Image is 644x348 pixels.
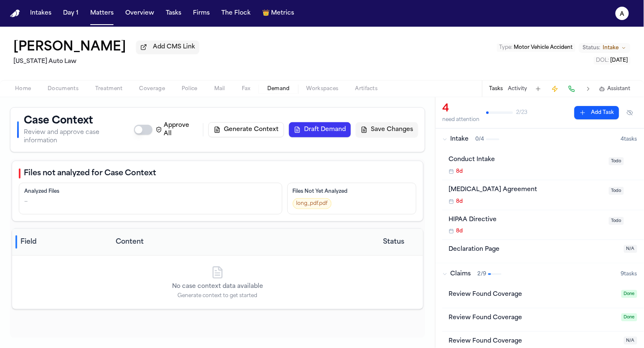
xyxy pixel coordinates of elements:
div: Review Found Coverage [449,337,619,346]
div: 4 [442,102,479,116]
button: crownMetrics [259,6,297,21]
button: Draft Demand [289,122,351,137]
span: Treatment [95,86,123,92]
button: Add Task [532,83,544,95]
div: Open task: Retainer Agreement [442,180,644,210]
div: [MEDICAL_DATA] Agreement [449,185,604,195]
span: Done [621,313,637,321]
label: Approve All [156,121,198,138]
p: Generate context to get started [178,293,258,299]
div: Review Found Coverage [449,313,616,323]
p: Review and approve case information [24,129,134,145]
button: Hide completed tasks (⌘⇧H) [622,106,637,119]
span: Motor Vehicle Accident [514,45,573,50]
span: DOL : [596,58,609,63]
button: Tasks [162,6,185,21]
span: Add CMS Link [153,43,195,51]
button: Intakes [27,6,55,21]
a: long_pdf.pdf [293,198,332,209]
div: Open task: Declaration Page [442,240,644,263]
span: 8d [456,198,463,205]
div: Analyzed Files [24,188,277,195]
span: Claims [451,270,471,278]
div: Conduct Intake [449,155,604,165]
h2: [US_STATE] Auto Law [13,57,199,67]
span: Intake [603,45,619,51]
span: 9 task s [621,271,637,277]
button: Matters [87,6,117,21]
h1: Case Context [24,114,134,128]
button: Claims2/99tasks [436,263,644,285]
div: Open task: Conduct Intake [442,150,644,180]
div: need attention [442,116,479,123]
button: Edit matter name [13,40,126,55]
span: N/A [624,337,637,345]
button: Intake0/44tasks [436,129,644,150]
button: Save Changes [356,122,418,137]
span: Fax [242,86,251,92]
span: Artifacts [355,86,378,92]
span: Todo [609,217,624,225]
span: Documents [48,86,79,92]
button: Firms [190,6,213,21]
button: Add CMS Link [136,40,199,54]
div: HIPAA Directive [449,215,604,225]
span: Home [15,86,31,92]
span: Status: [583,45,601,51]
span: 2 / 23 [516,109,527,116]
div: Field [15,235,109,249]
div: Open task: Review Found Coverage [442,285,644,308]
button: Activity [508,86,527,92]
th: Status [365,229,423,256]
span: Coverage [139,86,165,92]
div: — [24,198,28,205]
span: Mail [214,86,225,92]
button: Create Immediate Task [549,83,561,95]
div: Open task: HIPAA Directive [442,210,644,240]
h1: [PERSON_NAME] [13,40,126,55]
div: Review Found Coverage [449,290,616,300]
span: 8d [456,228,463,235]
button: Overview [122,6,157,21]
span: Type : [499,45,513,50]
button: Day 1 [60,6,82,21]
button: Change status from Intake [579,43,631,53]
span: 4 task s [621,136,637,143]
span: Assistant [608,86,631,92]
span: 8d [456,168,463,175]
span: Workspaces [307,86,339,92]
button: Assistant [599,86,631,92]
th: Content [112,229,365,256]
button: Edit Type: Motor Vehicle Accident [497,43,576,52]
span: Todo [609,187,624,195]
p: No case context data available [172,282,263,291]
button: Make a Call [566,83,578,95]
div: Declaration Page [449,245,619,255]
button: Tasks [489,86,503,92]
span: Police [182,86,198,92]
span: Todo [609,157,624,165]
div: Open task: Review Found Coverage [442,308,644,332]
span: Intake [451,135,469,144]
span: 2 / 9 [478,271,487,277]
span: Done [621,290,637,298]
span: Demand [267,86,290,92]
img: Finch Logo [10,10,20,18]
a: Home [10,10,20,18]
span: 0 / 4 [476,136,484,143]
h2: Files not analyzed for Case Context [24,168,156,179]
span: N/A [624,245,637,253]
button: Edit DOL: 2012-10-19 [594,56,631,65]
div: Files Not Yet Analyzed [293,188,411,195]
span: [DATE] [611,58,628,63]
button: The Flock [218,6,254,21]
button: Generate Context [208,122,284,137]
